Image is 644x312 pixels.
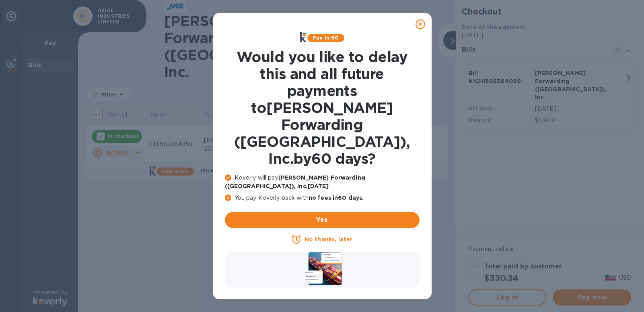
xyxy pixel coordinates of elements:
[225,174,420,191] p: Koverly will pay
[231,215,413,225] span: Yes
[313,35,339,41] b: Pay in 60
[225,48,420,167] h1: Would you like to delay this and all future payments to [PERSON_NAME] Forwarding ([GEOGRAPHIC_DAT...
[225,174,365,189] b: [PERSON_NAME] Forwarding ([GEOGRAPHIC_DATA]), Inc. [DATE]
[305,236,352,243] u: No thanks, later
[225,212,420,228] button: Yes
[225,194,420,202] p: You pay Koverly back with
[309,195,364,201] b: no fees in 60 days .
